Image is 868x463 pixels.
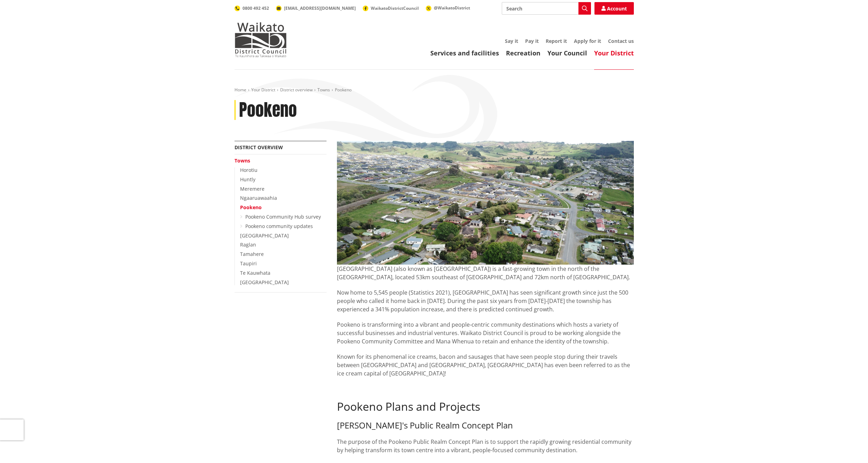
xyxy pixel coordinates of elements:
[245,223,313,229] a: Pookeno community updates
[371,5,419,11] span: WaikatoDistrictCouncil
[240,260,257,267] a: Taupiri
[337,288,634,313] p: Now home to 5,545 people (Statistics 2021), [GEOGRAPHIC_DATA] has seen significant growth since j...
[240,241,256,248] a: Raglan
[243,5,269,11] span: 0800 492 452
[240,270,270,276] a: Te Kauwhata
[317,87,330,93] a: Towns
[240,204,262,211] a: Pookeno
[608,38,634,44] a: Contact us
[546,38,567,44] a: Report it
[337,400,634,413] h2: Pookeno Plans and Projects
[245,213,321,220] a: Pookeno Community Hub survey
[337,141,634,265] img: Pokeno town
[506,49,540,57] a: Recreation
[240,232,289,239] a: [GEOGRAPHIC_DATA]
[240,195,277,201] a: Ngaaruawaahia
[502,2,591,15] input: Search input
[337,265,634,281] p: [GEOGRAPHIC_DATA] (also known as [GEOGRAPHIC_DATA]) is a fast-growing town in the north of the [G...
[235,5,269,11] a: 0800 492 452
[337,438,634,454] p: The purpose of the Pookeno Public Realm Concept Plan is to support the rapidly growing residentia...
[240,167,258,173] a: Horotiu
[240,176,255,183] a: Huntly
[240,185,264,192] a: Meremere
[240,279,289,286] a: [GEOGRAPHIC_DATA]
[337,352,634,378] p: Known for its phenomenal ice creams, bacon and sausages that have seen people stop during their t...
[235,87,246,93] a: Home
[426,5,470,11] a: @WaikatoDistrict
[251,87,275,93] a: Your District
[235,87,634,93] nav: breadcrumb
[525,38,539,44] a: Pay it
[235,144,283,151] a: District overview
[337,320,634,346] p: Pookeno is transforming into a vibrant and people-centric community destinations which hosts a va...
[594,2,634,15] a: Account
[276,5,356,11] a: [EMAIL_ADDRESS][DOMAIN_NAME]
[505,38,518,44] a: Say it
[594,49,634,57] a: Your District
[547,49,587,57] a: Your Council
[337,420,634,431] h3: [PERSON_NAME]'s Public Realm Concept Plan
[240,251,264,257] a: Tamahere
[280,87,313,93] a: District overview
[574,38,601,44] a: Apply for it
[430,49,499,57] a: Services and facilities
[235,157,250,164] a: Towns
[235,22,287,57] img: Waikato District Council - Te Kaunihera aa Takiwaa o Waikato
[284,5,356,11] span: [EMAIL_ADDRESS][DOMAIN_NAME]
[335,87,352,93] span: Pookeno
[239,100,297,120] h1: Pookeno
[363,5,419,11] a: WaikatoDistrictCouncil
[434,5,470,11] span: @WaikatoDistrict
